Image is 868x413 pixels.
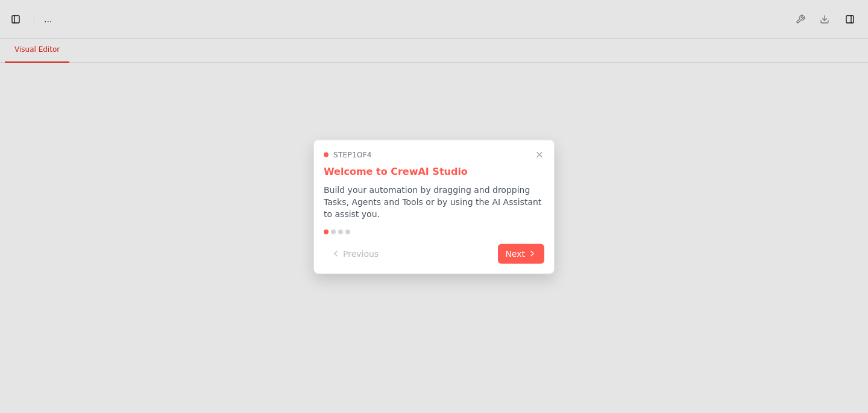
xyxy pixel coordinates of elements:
p: Build your automation by dragging and dropping Tasks, Agents and Tools or by using the AI Assista... [324,183,544,219]
span: Step 1 of 4 [333,150,372,159]
h3: Welcome to CrewAI Studio [324,164,544,178]
button: Next [498,244,544,263]
button: Hide left sidebar [7,11,24,28]
button: Close walkthrough [532,147,547,162]
button: Previous [324,244,386,263]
